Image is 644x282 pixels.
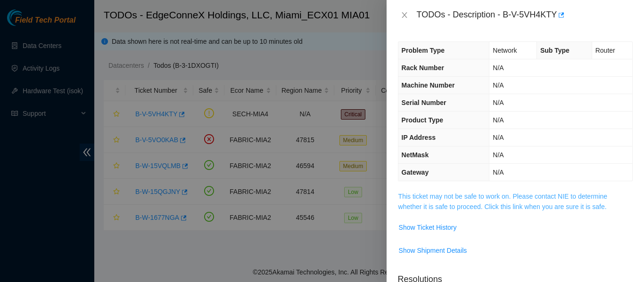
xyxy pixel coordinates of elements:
[540,47,570,54] span: Sub Type
[402,116,443,124] span: Product Type
[493,47,517,54] span: Network
[398,193,608,210] a: This ticket may not be safe to work on. Please contact NIE to determine whether it is safe to pro...
[402,169,429,176] span: Gateway
[402,134,436,141] span: IP Address
[493,151,504,159] span: N/A
[398,11,411,20] button: Close
[402,151,429,159] span: NetMask
[493,64,504,72] span: N/A
[493,81,504,89] span: N/A
[398,243,468,258] button: Show Shipment Details
[402,64,444,72] span: Rack Number
[399,222,457,233] span: Show Ticket History
[417,8,633,23] div: TODOs - Description - B-V-5VH4KTY
[399,245,467,256] span: Show Shipment Details
[493,169,504,176] span: N/A
[402,47,445,54] span: Problem Type
[493,99,504,106] span: N/A
[493,116,504,124] span: N/A
[401,11,408,19] span: close
[402,81,455,89] span: Machine Number
[595,47,615,54] span: Router
[402,99,446,106] span: Serial Number
[493,134,504,141] span: N/A
[398,220,457,235] button: Show Ticket History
